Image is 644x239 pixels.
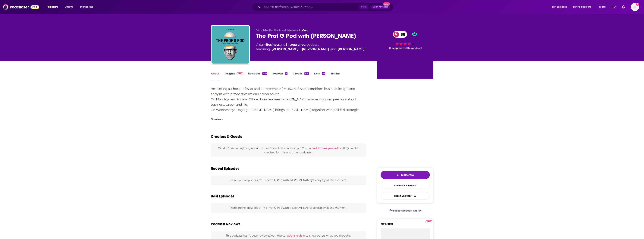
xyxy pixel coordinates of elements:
[65,4,73,10] span: Charts
[426,220,432,223] a: Pro website
[285,72,287,75] div: 7
[212,26,249,64] img: The Prof G Pod with Scott Galloway
[631,3,639,11] span: Logged in as rpearson
[211,72,219,80] a: About
[552,4,567,10] span: For Business
[383,2,390,6] span: New
[248,72,267,80] a: Episodes899
[631,3,639,11] img: User Profile
[392,209,422,212] span: Get this podcast via API
[396,174,399,177] img: tell me why sparkle
[77,4,98,10] button: open menu
[386,206,425,215] a: Get this podcast via API
[373,6,388,8] span: Open Advanced
[381,192,430,200] button: Export One-Sheet
[313,147,339,150] button: add them yourself
[549,4,572,10] button: open menu
[272,72,287,80] a: Reviews7
[266,43,280,46] a: Business
[389,47,400,49] span: 11 people
[338,47,365,52] a: [PERSON_NAME]
[256,29,301,32] span: Vox Media Podcast Network
[620,4,626,10] a: Show notifications dropdown
[401,174,414,177] span: Tell Me Why
[597,4,610,10] button: open menu
[280,43,285,46] span: and
[611,4,617,10] a: Show notifications dropdown
[229,178,347,182] span: There are no episodes of "The Prof G Pod with [PERSON_NAME]" to display at the moment.
[304,72,309,75] div: 109
[262,4,359,10] input: Search podcasts, credits, & more...
[293,72,309,80] a: Credits109
[631,3,639,11] button: Show profile menu
[62,4,75,10] a: Charts
[300,47,300,52] span: ,
[381,222,430,228] label: My Notes
[397,31,407,38] span: 88
[256,42,365,52] div: A daily podcast
[44,4,63,10] button: open menu
[47,4,58,10] span: Podcasts
[573,4,591,10] span: For Podcasters
[381,182,430,189] a: Contact This Podcast
[599,4,606,10] span: More
[571,4,597,10] button: open menu
[211,166,239,171] h2: Recent Episodes
[262,72,267,75] div: 899
[256,3,397,11] div: Search podcasts, credits, & more...
[256,47,365,52] span: featuring
[80,4,93,10] span: Monitoring
[393,31,407,38] a: 88
[218,146,358,154] span: We don't know anything about the creators of this podcast yet . You can so they can be credited f...
[302,47,329,52] a: [PERSON_NAME]
[211,222,240,226] h3: Podcast Reviews
[3,3,39,11] img: Podchaser - Follow, Share and Rate Podcasts
[331,72,340,80] a: Similar
[636,3,639,6] svg: Add a profile image
[237,72,243,75] img: Podchaser Pro
[211,86,366,165] div: Bestselling author, professor and entrepreneur [PERSON_NAME] combines business insight and analys...
[272,47,298,52] a: [PERSON_NAME]
[303,29,309,32] a: Vox
[225,72,243,80] a: InsightsPodchaser Pro
[330,47,336,52] span: and
[287,234,305,238] button: add a review
[285,43,307,46] a: Entrepreneur
[314,72,325,80] a: Lists28
[229,206,347,209] span: There are no episodes of "The Prof G Pod with [PERSON_NAME]" to display at the moment.
[426,220,432,223] img: Podchaser Pro
[226,234,351,237] span: This podcast hasn't been reviewed yet. You can to show others what you thought.
[381,171,430,179] button: tell me why sparkleTell Me Why
[211,134,242,139] h2: Creators & Guests
[211,194,234,199] h2: Best Episodes
[377,29,433,52] div: 88 11 peoplerated this podcast
[359,5,368,9] span: Ctrl K
[302,29,309,32] span: •
[400,47,422,49] span: rated this podcast
[371,5,390,9] button: Open AdvancedNew
[322,72,325,75] div: 28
